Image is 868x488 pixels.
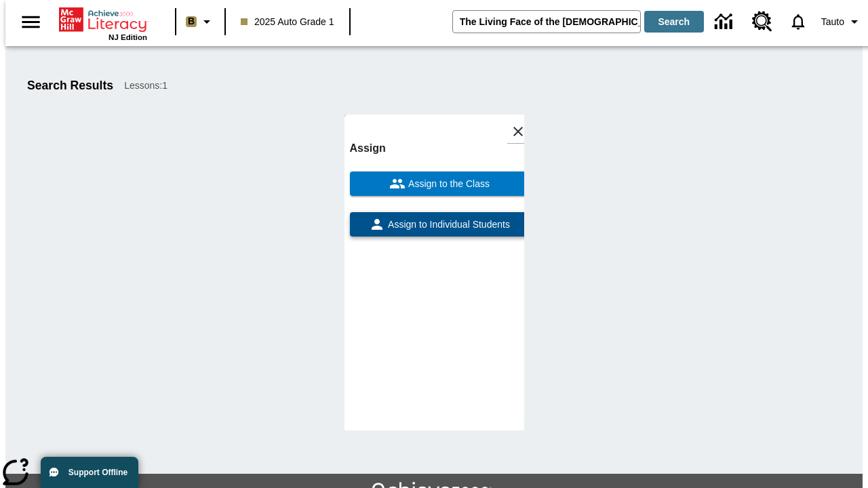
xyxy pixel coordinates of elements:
[180,9,220,34] button: Boost Class color is light brown. Change class color
[344,115,524,430] div: lesson details
[644,11,704,33] button: Search
[27,79,113,93] h1: Search Results
[385,218,510,232] span: Assign to Individual Students
[241,15,334,29] span: 2025 Auto Grade 1
[821,15,844,29] span: Tauto
[744,3,781,40] a: Resource Center, Will open in new tab
[406,177,490,191] span: Assign to the Class
[350,139,530,158] h6: Assign
[108,33,147,41] span: NJ Edition
[188,13,195,30] span: B
[124,79,167,93] span: Lessons : 1
[350,171,530,196] button: Assign to the Class
[11,2,51,42] button: Open side menu
[59,6,147,33] a: Home
[816,9,868,34] button: Profile/Settings
[59,5,147,41] div: Home
[507,120,530,143] button: Close
[350,212,530,237] button: Assign to Individual Students
[707,3,744,41] a: Data Center
[68,468,127,477] span: Support Offline
[41,457,138,488] button: Support Offline
[453,11,640,33] input: search field
[781,4,816,39] a: Notifications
